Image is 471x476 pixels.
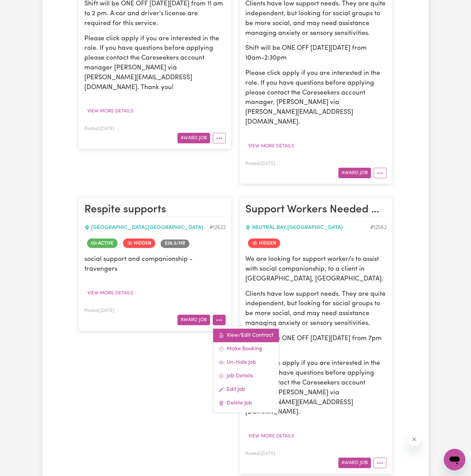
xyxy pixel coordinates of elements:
p: Shift will be ONE OFF [DATE][DATE] from 7pm to 9pm. [245,334,387,354]
p: Please click apply if you are interested in the role. If you have questions before applying pleas... [84,34,226,93]
div: NEUTRAL BAY , [GEOGRAPHIC_DATA] [245,224,370,232]
button: View more details [84,288,136,298]
button: More options [213,133,226,143]
button: Award Job [178,133,210,143]
h2: Support Workers Needed On 21/06 Friday - Neutral Bay, NSW. [245,203,387,217]
iframe: Close message [408,433,421,446]
h2: Respite supports [84,203,226,217]
span: Job rate per hour [161,240,189,248]
button: More options [213,315,226,325]
div: Job ID #12562 [370,224,387,232]
span: Posted: [DATE] [245,162,275,166]
button: More options [374,458,387,468]
span: Posted: [DATE] [245,452,275,456]
span: Posted: [DATE] [84,309,114,313]
p: Please click apply if you are interested in the role. If you have questions before applying pleas... [245,69,387,127]
span: Posted: [DATE] [84,127,114,131]
p: Shift will be ONE OFF [DATE][DATE] from 10am-2:30pm [245,44,387,63]
span: Job is active [87,239,118,248]
span: Need any help? [4,5,41,10]
a: Un-hide Job [213,356,279,369]
p: social support and companionship - travengers [84,255,226,274]
div: [GEOGRAPHIC_DATA] , [GEOGRAPHIC_DATA] [84,224,209,232]
a: Delete Job [213,396,279,410]
span: Job is hidden [123,239,155,248]
p: Please click apply if you are interested in the role. If you have questions before applying pleas... [245,359,387,417]
button: Award Job [339,458,371,468]
button: More options [374,168,387,178]
a: Edit Job [213,383,279,396]
div: Job ID #12622 [209,224,226,232]
button: View more details [84,106,136,117]
div: More options [213,326,279,413]
button: View more details [245,431,297,441]
p: We are looking for support worker/s to assist with social companionship, to a client in [GEOGRAPH... [245,255,387,284]
iframe: Button to launch messaging window [444,449,466,471]
button: View more details [245,141,297,151]
p: Clients have low support needs. They are quite independent, but looking for social groups to be m... [245,290,387,329]
a: Make Booking [213,342,279,356]
a: View/Edit Contract [213,329,279,342]
button: Award Job [339,168,371,178]
span: Job is hidden [248,239,280,248]
button: Award Job [178,315,210,325]
a: Job Details [213,369,279,383]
